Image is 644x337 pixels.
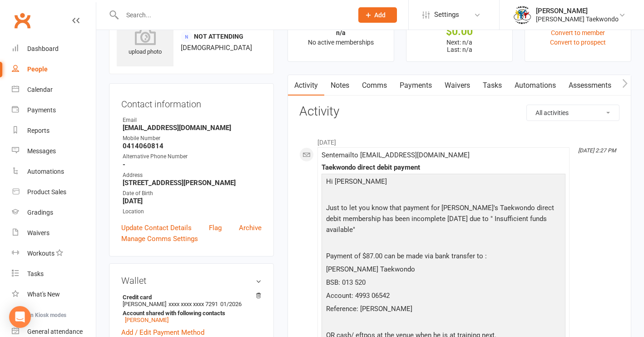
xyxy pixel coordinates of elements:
strong: [DATE] [123,197,262,205]
a: Product Sales [12,182,96,202]
div: Address [123,171,262,180]
strong: Credit card [123,294,257,301]
strong: n/a [336,29,346,36]
a: Waivers [438,75,476,96]
span: No active memberships [308,39,374,46]
div: [PERSON_NAME] Taekwondo [536,15,619,23]
div: Email [123,116,262,125]
div: Gradings [27,209,53,216]
strong: [EMAIL_ADDRESS][DOMAIN_NAME] [123,124,262,132]
p: Next: n/a Last: n/a [415,39,504,53]
p: Account: 4993 06542 [324,290,563,303]
div: Dashboard [27,45,59,52]
h3: Activity [299,105,619,119]
div: Waivers [27,229,50,236]
a: Automations [508,75,562,96]
a: Activity [288,75,324,96]
a: Convert to prospect [550,39,606,46]
div: Reports [27,127,50,134]
a: Assessments [562,75,618,96]
a: Clubworx [11,9,34,32]
a: Messages [12,141,96,161]
div: Tasks [27,270,44,277]
p: BSB: 013 520 [324,277,563,290]
a: Waivers [12,223,96,243]
a: Manage Comms Settings [121,233,198,244]
h3: Wallet [121,276,262,286]
div: Date of Birth [123,189,262,198]
a: Payments [12,100,96,121]
li: [PERSON_NAME] [121,292,262,325]
div: Automations [27,168,64,175]
div: Taekwondo direct debit payment [322,164,565,171]
div: People [27,65,48,73]
span: Settings [434,5,459,25]
span: [DEMOGRAPHIC_DATA] [181,44,252,52]
span: xxxx xxxx xxxx 7291 [168,301,218,307]
div: Payments [27,106,56,114]
div: Alternative Phone Number [123,152,262,161]
div: Open Intercom Messenger [9,306,31,328]
div: Calendar [27,86,53,93]
i: [DATE] 2:27 PM [578,147,616,154]
a: Notes [324,75,356,96]
h3: Contact information [121,96,262,109]
a: Reports [12,121,96,141]
div: What's New [27,291,60,298]
input: Search... [119,9,347,21]
div: Mobile Number [123,134,262,143]
span: Not Attending [194,33,243,40]
strong: Account shared with following contacts [123,310,257,317]
a: Automations [12,161,96,182]
div: General attendance [27,328,83,335]
a: Update Contact Details [121,222,192,233]
li: [DATE] [299,133,619,147]
a: Tasks [476,75,508,96]
a: Dashboard [12,39,96,59]
img: thumb_image1638236014.png [513,6,531,24]
button: Add [358,7,397,23]
a: Archive [239,222,262,233]
a: Flag [209,222,222,233]
a: Calendar [12,80,96,100]
strong: - [123,161,262,169]
a: Gradings [12,202,96,223]
p: Reference: [PERSON_NAME] [324,303,563,317]
p: Payment of $87.00 can be made via bank transfer to : [324,251,563,264]
p: Hi [PERSON_NAME] [324,176,563,189]
a: Workouts [12,243,96,264]
div: [PERSON_NAME] [536,7,619,15]
p: [PERSON_NAME] Taekwondo [324,264,563,277]
p: Just to let you know that payment for [PERSON_NAME]'s Taekwondo direct debit membership has been ... [324,202,563,237]
a: Tasks [12,264,96,284]
a: Comms [356,75,393,96]
strong: [STREET_ADDRESS][PERSON_NAME] [123,179,262,187]
span: 01/2026 [220,301,242,307]
span: Add [374,11,386,19]
a: People [12,59,96,80]
div: Location [123,207,262,216]
div: Product Sales [27,188,66,196]
a: Convert to member [551,29,605,36]
strong: 0414060814 [123,142,262,150]
a: [PERSON_NAME] [125,317,168,323]
span: Sent email to [EMAIL_ADDRESS][DOMAIN_NAME] [322,151,470,159]
div: upload photo [117,27,173,57]
div: $0.00 [415,27,504,36]
a: What's New [12,284,96,305]
div: Workouts [27,250,54,257]
div: Messages [27,147,56,155]
a: Payments [393,75,438,96]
